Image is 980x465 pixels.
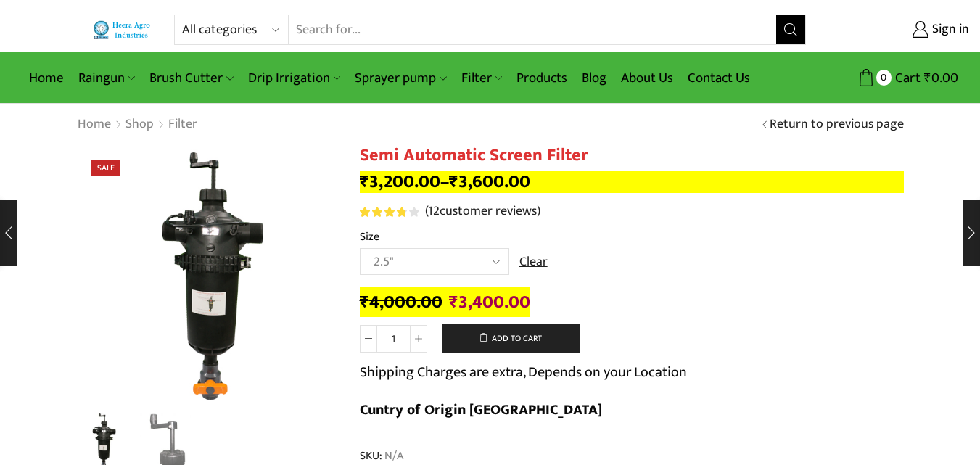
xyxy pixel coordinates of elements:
a: Filter [168,115,198,134]
bdi: 4,000.00 [360,287,442,317]
span: 12 [428,200,440,222]
a: Clear options [519,253,548,272]
b: Cuntry of Origin [GEOGRAPHIC_DATA] [360,398,602,422]
label: Size [360,229,379,245]
span: ₹ [449,167,458,197]
a: Shop [125,115,155,134]
span: Cart [892,68,921,88]
button: Search button [776,15,805,44]
a: Products [509,61,575,95]
a: Home [77,115,112,134]
a: Home [22,61,71,95]
a: About Us [614,61,680,95]
a: Sign in [828,17,969,43]
span: 12 [360,207,421,217]
span: SKU: [360,448,904,464]
span: 0 [876,70,892,85]
span: ₹ [360,167,369,197]
nav: Breadcrumb [77,115,198,134]
h1: Semi Automatic Screen Filter [360,145,904,166]
bdi: 3,200.00 [360,167,440,197]
bdi: 0.00 [924,67,958,89]
span: Sale [91,160,120,176]
a: Brush Cutter [142,61,240,95]
img: Semi Automatic Screen Filter [77,145,338,406]
a: Contact Us [680,61,757,95]
span: ₹ [924,67,931,89]
a: Sprayer pump [347,61,453,95]
p: Shipping Charges are extra, Depends on your Location [360,361,687,384]
input: Search for... [289,15,775,44]
bdi: 3,400.00 [449,287,530,317]
span: Rated out of 5 based on customer ratings [360,207,406,217]
a: (12customer reviews) [425,202,540,221]
button: Add to cart [442,324,580,353]
a: Drip Irrigation [241,61,347,95]
a: Raingun [71,61,142,95]
div: 1 / 2 [77,145,338,406]
span: N/A [382,448,403,464]
p: – [360,171,904,193]
bdi: 3,600.00 [449,167,530,197]
span: Sign in [928,20,969,39]
span: ₹ [449,287,458,317]
a: Filter [454,61,509,95]
a: 0 Cart ₹0.00 [820,65,958,91]
input: Product quantity [377,325,410,353]
div: Rated 3.92 out of 5 [360,207,419,217]
span: ₹ [360,287,369,317]
a: Return to previous page [770,115,904,134]
a: Blog [575,61,614,95]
